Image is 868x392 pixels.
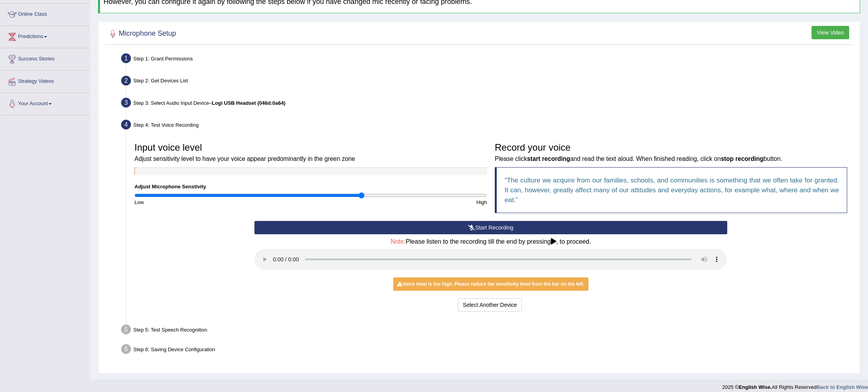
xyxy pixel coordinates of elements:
[722,379,868,391] div: 2025 © All Rights Reserved
[134,155,355,162] small: Adjust sensitivity level to have your voice appear predominantly in the green zone
[721,155,763,162] b: stop recording
[311,199,491,206] div: High
[0,48,90,68] a: Success Stories
[0,4,90,23] a: Online Class
[254,238,727,245] h4: Please listen to the recording till the end by pressing , to proceed.
[527,155,570,162] b: start recording
[817,384,868,390] a: Back to English Wise
[812,26,849,39] button: View Video
[134,142,487,163] h3: Input voice level
[495,142,847,163] h3: Record your voice
[118,95,856,113] div: Step 3: Select Audio Input Device
[0,93,90,113] a: Your Account
[118,322,856,339] div: Step 5: Test Speech Recognition
[118,117,856,135] div: Step 4: Test Voice Recording
[212,100,285,106] b: Logi USB Headset (046d:0a64)
[505,177,839,204] q: The culture we acquire from our families, schools, and communities is something that we often tak...
[118,342,856,359] div: Step 6: Saving Device Configuration
[107,28,176,40] h2: Microphone Setup
[393,277,588,291] div: Voice level is too high. Please reduce the sensitivity level from the bar on the left.
[118,51,856,68] div: Step 1: Grant Permissions
[0,26,90,46] a: Predictions
[209,100,285,106] span: –
[134,183,206,190] label: Adjust Microphone Senstivity
[118,73,856,91] div: Step 2: Get Devices List
[458,298,522,312] button: Select Another Device
[495,155,782,162] small: Please click and read the text aloud. When finished reading, click on button.
[254,221,727,234] button: Start Recording
[739,384,772,390] strong: English Wise.
[390,238,405,245] span: Note:
[0,71,90,90] a: Strategy Videos
[131,199,311,206] div: Low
